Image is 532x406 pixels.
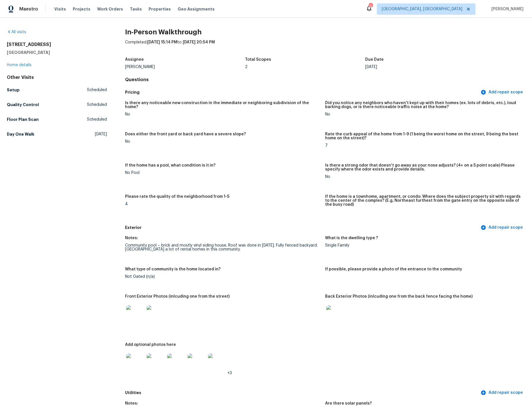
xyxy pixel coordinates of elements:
h5: Pricing [125,89,479,95]
a: Floor Plan ScanScheduled [7,114,107,125]
div: 2 [369,3,373,9]
span: Scheduled [87,87,107,93]
h5: Floor Plan Scan [7,117,39,122]
span: [PERSON_NAME] [489,6,523,12]
a: SetupScheduled [7,85,107,95]
span: Visits [54,6,66,12]
h2: In-Person Walkthrough [125,29,525,35]
div: 7 [325,144,521,148]
div: No [325,112,521,116]
div: Single Family [325,243,521,247]
div: Completed: to [125,39,525,54]
div: Community pool – brick and mostly vinyl siding house. Roof was done in [DATE]. Fully fenced backy... [125,243,321,251]
div: Not Gated (n/a) [125,275,321,279]
span: Scheduled [87,117,107,122]
h5: If the home is a townhome, apartment, or condo: Where does the subject property sit with regards ... [325,195,521,207]
div: No Pool [125,171,321,175]
h5: Utilities [125,390,479,396]
span: Add repair scope [482,224,523,231]
div: No [125,112,321,116]
div: No [125,140,321,144]
h5: Rate the curb appeal of the home from 1-9 (1 being the worst home on the street, 9 being the best... [325,132,521,140]
div: No [325,175,521,179]
h4: Questions [125,77,525,83]
span: [GEOGRAPHIC_DATA], [GEOGRAPHIC_DATA] [382,6,462,12]
h5: If possible, please provide a photo of the entrance to the community [325,267,462,271]
h5: Notes: [125,401,138,405]
span: [DATE] 15:14 PM [147,40,177,44]
span: Scheduled [87,102,107,108]
h5: Exterior [125,225,479,231]
h5: Is there a strong odor that doesn't go away as your nose adjusts? (4+ on a 5 point scale) Please ... [325,163,521,171]
button: Add repair scope [479,222,525,233]
span: Work Orders [97,6,123,12]
div: 4 [125,202,321,206]
h5: Did you notice any neighbors who haven't kept up with their homes (ex. lots of debris, etc.), lou... [325,101,521,109]
h5: Is there any noticeable new construction in the immediate or neighboring subdivision of the home? [125,101,321,109]
h5: Add optional photos here [125,343,176,347]
h5: Please rate the quality of the neighborhood from 1-5 [125,195,229,199]
h5: Day One Walk [7,131,34,137]
span: +3 [227,371,232,375]
h5: If the home has a pool, what condition is it in? [125,163,215,167]
h5: Front Exterior Photos (inlcuding one from the street) [125,294,230,298]
h5: Back Exterior Photos (inlcuding one from the back fence facing the home) [325,294,473,298]
button: Add repair scope [479,87,525,98]
span: [DATE] [95,131,107,137]
h2: [STREET_ADDRESS] [7,42,107,47]
button: Add repair scope [479,388,525,398]
div: 2 [245,65,365,69]
h5: Notes: [125,236,138,240]
div: [PERSON_NAME] [125,65,245,69]
h5: Quality Control [7,102,39,108]
span: Tasks [130,7,142,11]
h5: Total Scopes [245,58,271,62]
a: Home details [7,63,32,67]
h5: What type of community is the home located in? [125,267,221,271]
a: All visits [7,30,26,34]
h5: What is the dwelling type ? [325,236,378,240]
h5: Does either the front yard or back yard have a severe slope? [125,132,246,136]
span: Properties [149,6,171,12]
h5: Due Date [365,58,384,62]
span: Geo Assignments [178,6,215,12]
h5: Assignee [125,58,144,62]
div: Other Visits [7,75,107,80]
span: Add repair scope [482,89,523,96]
h5: Are there solar panels? [325,401,372,405]
span: Add repair scope [482,389,523,396]
h5: [GEOGRAPHIC_DATA] [7,50,107,55]
span: Projects [73,6,90,12]
a: Quality ControlScheduled [7,100,107,110]
a: Day One Walk[DATE] [7,129,107,139]
span: Maestro [19,6,38,12]
h5: Setup [7,87,20,93]
span: [DATE] 20:54 PM [183,40,215,44]
div: [DATE] [365,65,485,69]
